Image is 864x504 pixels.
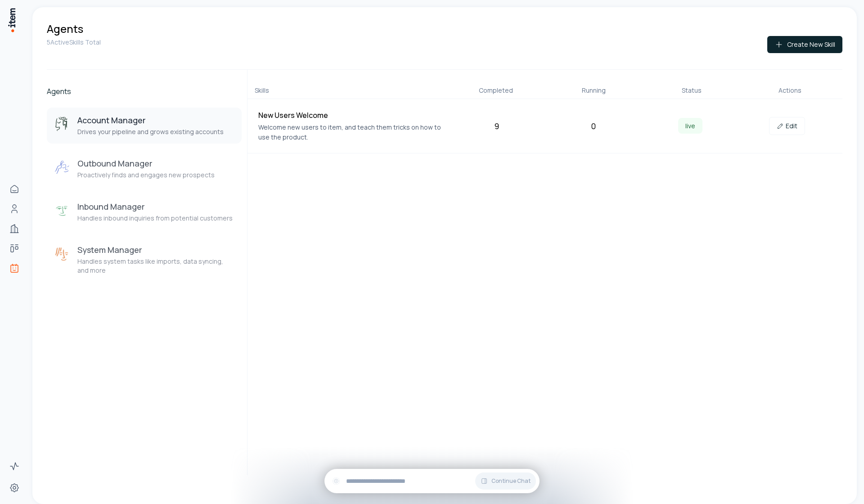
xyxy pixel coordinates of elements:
img: Account Manager [54,117,70,133]
h3: System Manager [77,244,234,255]
a: Activity [5,457,23,475]
p: Handles inbound inquiries from potential customers [77,214,233,223]
h1: Agents [47,22,83,36]
img: Inbound Manager [54,203,70,219]
p: Handles system tasks like imports, data syncing, and more [77,257,234,275]
div: Continue Chat [324,469,540,493]
div: Actions [744,86,835,95]
h3: Outbound Manager [77,158,215,169]
div: 0 [549,120,638,132]
p: 5 Active Skills Total [47,38,101,47]
div: 9 [452,120,541,132]
a: Agents [5,259,23,277]
button: Create New Skill [767,36,842,53]
h2: Agents [47,86,242,97]
h3: Account Manager [77,115,224,126]
button: Outbound ManagerOutbound ManagerProactively finds and engages new prospects [47,151,242,187]
p: Drives your pipeline and grows existing accounts [77,127,224,136]
button: Inbound ManagerInbound ManagerHandles inbound inquiries from potential customers [47,194,242,230]
img: Outbound Manager [54,160,70,176]
h4: New Users Welcome [258,110,445,121]
p: Welcome new users to item, and teach them tricks on how to use the product. [258,122,445,142]
h3: Inbound Manager [77,201,233,212]
button: System ManagerSystem ManagerHandles system tasks like imports, data syncing, and more [47,237,242,282]
a: People [5,200,23,218]
button: Continue Chat [475,472,536,490]
a: Deals [5,239,23,257]
a: Edit [769,117,805,135]
div: Status [647,86,738,95]
img: Item Brain Logo [7,7,16,33]
div: Running [549,86,639,95]
img: System Manager [54,246,70,262]
p: Proactively finds and engages new prospects [77,171,215,180]
a: Settings [5,479,23,497]
div: Skills [255,86,443,95]
span: live [678,118,702,134]
div: Completed [450,86,541,95]
span: Continue Chat [491,477,531,485]
button: Account ManagerAccount ManagerDrives your pipeline and grows existing accounts [47,108,242,144]
a: Home [5,180,23,198]
a: Companies [5,220,23,238]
